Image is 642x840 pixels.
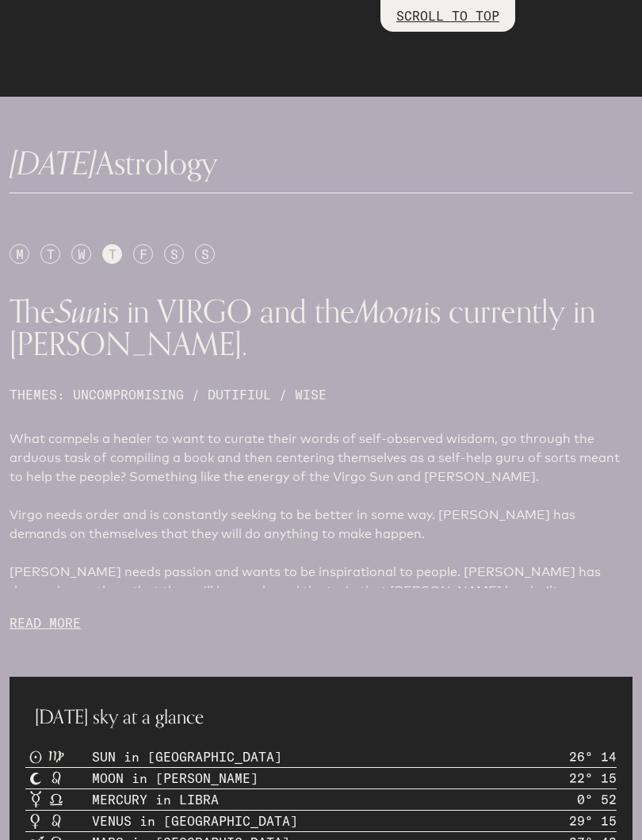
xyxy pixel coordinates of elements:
p: What compels a healer to want to curate their words of self-observed wisdom, go through the arduo... [10,430,632,487]
div: S [164,244,184,264]
p: READ MORE [10,613,632,632]
div: W [71,244,91,264]
p: 22° 15 [569,769,617,788]
div: F [133,244,153,264]
span: Sun [55,286,101,338]
h1: The is in VIRGO and the is currently in [PERSON_NAME]. [10,296,632,360]
p: MERCURY in LIBRA [92,790,219,809]
p: 29° 15 [569,811,617,830]
p: [PERSON_NAME] needs passion and wants to be inspirational to people. [PERSON_NAME] has demands on... [10,563,632,601]
div: M [10,244,29,264]
p: VENUS in [GEOGRAPHIC_DATA] [92,811,298,830]
div: T [40,244,60,264]
p: Virgo needs order and is constantly seeking to be better in some way. [PERSON_NAME] has demands o... [10,506,632,544]
div: S [195,244,215,264]
h1: Astrology [10,147,632,180]
p: MOON in [PERSON_NAME] [92,769,258,788]
span: [DATE] [10,138,96,190]
div: THEMES: UNCOMPROMISING / DUTIFIUL / WISE [10,385,632,404]
p: 26° 14 [569,747,617,766]
p: 0° 52 [577,790,617,809]
p: SCROLL TO TOP [396,6,499,25]
div: T [102,244,122,264]
p: SUN in [GEOGRAPHIC_DATA] [92,747,282,766]
h2: [DATE] sky at a glance [35,702,607,731]
span: Moon [355,286,423,338]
